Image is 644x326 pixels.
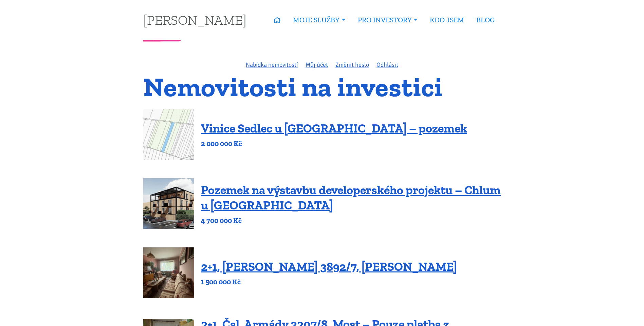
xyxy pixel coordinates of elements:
p: 4 700 000 Kč [201,216,501,225]
a: Pozemek na výstavbu developerského projektu – Chlum u [GEOGRAPHIC_DATA] [201,183,501,212]
a: Odhlásit [376,61,398,68]
p: 1 500 000 Kč [201,277,457,287]
h1: Nemovitosti na investici [143,76,501,98]
p: 2 000 000 Kč [201,139,467,148]
a: KDO JSEM [424,12,470,28]
a: MOJE SLUŽBY [287,12,351,28]
a: Změnit heslo [335,61,369,68]
a: BLOG [470,12,501,28]
a: Nabídka nemovitostí [246,61,298,68]
a: [PERSON_NAME] [143,13,246,26]
a: PRO INVESTORY [352,12,424,28]
a: Vinice Sedlec u [GEOGRAPHIC_DATA] – pozemek [201,121,467,136]
a: Můj účet [306,61,328,68]
a: 2+1, [PERSON_NAME] 3892/7, [PERSON_NAME] [201,259,457,274]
